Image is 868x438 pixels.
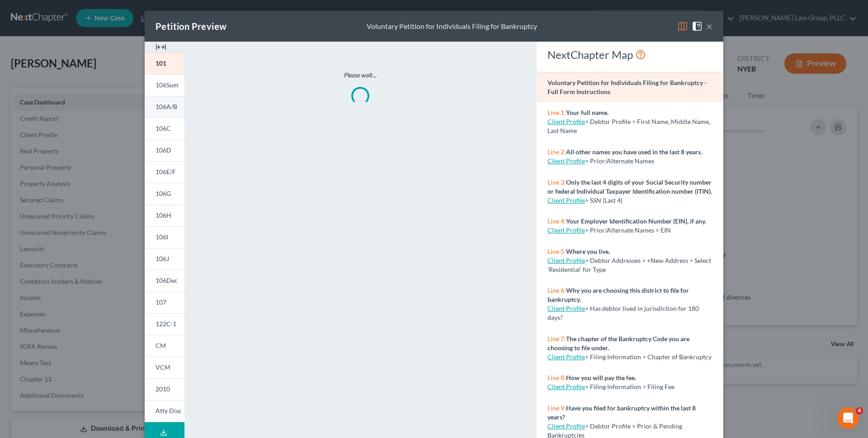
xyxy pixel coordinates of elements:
span: 106H [156,211,171,219]
span: Line 6: [547,286,566,294]
a: Client Profile [547,196,585,204]
span: 101 [156,59,166,67]
span: 106D [156,146,171,154]
span: VCM [156,363,170,371]
a: Client Profile [547,118,585,125]
div: NextChapter Map [547,48,712,62]
span: 4 [856,407,863,414]
span: 106Dec [156,276,178,284]
span: Line 8: [547,374,566,381]
span: Line 1: [547,109,566,116]
strong: Your Employer Identification Number (EIN), if any. [566,217,706,225]
a: 106Sum [145,74,184,96]
span: 107 [156,298,166,306]
span: > Prior/Alternate Names > EIN [585,226,671,234]
a: VCM [145,357,184,378]
a: Client Profile [547,422,585,430]
div: Voluntary Petition for Individuals Filing for Bankruptcy [367,21,537,32]
span: Line 7: [547,335,566,343]
span: 106G [156,190,171,197]
strong: Voluntary Petition for Individuals Filing for Bankruptcy - Full Form Instructions [547,79,707,95]
a: 107 [145,291,184,313]
button: × [706,21,712,32]
a: Client Profile [547,157,585,165]
a: 106J [145,248,184,270]
span: 106I [156,233,168,241]
strong: How you will pay the fee. [566,374,636,381]
span: Line 9: [547,404,566,412]
span: 106A/B [156,103,177,110]
span: > SSN (Last 4) [585,196,623,204]
span: 106Sum [156,81,179,89]
span: 122C-1 [156,320,176,328]
span: CM [156,342,166,349]
a: Client Profile [547,305,585,312]
span: > Debtor Addresses > +New Address > Select 'Residential' for Type [547,257,711,273]
span: Line 5: [547,248,566,255]
span: > Filing Information > Filing Fee [585,383,675,390]
a: 101 [145,52,184,74]
span: Line 3: [547,178,566,186]
span: Atty Disc [156,407,182,414]
a: Atty Disc [145,400,184,422]
strong: Your full name. [566,109,609,116]
iframe: Intercom live chat [837,407,859,429]
a: 106I [145,226,184,248]
a: Client Profile [547,257,585,264]
img: map-eea8200ae884c6f1103ae1953ef3d486a96c86aabb227e865a55264e3737af1f.svg [677,21,688,32]
img: help-close-5ba153eb36485ed6c1ea00a893f15db1cb9b99d6cae46e1a8edb6c62d00a1a76.svg [692,21,703,32]
a: 106D [145,139,184,161]
span: > Debtor Profile > First Name, Middle Name, Last Name [547,118,710,134]
strong: Where you live. [566,248,610,255]
a: 106Dec [145,270,184,291]
span: 106C [156,124,171,132]
strong: Why you are choosing this district to file for bankruptcy. [547,286,689,303]
a: Client Profile [547,383,585,390]
span: 106E/F [156,168,176,176]
a: 106E/F [145,161,184,183]
p: Please wait... [222,71,498,80]
strong: Have you filed for bankruptcy within the last 8 years? [547,404,696,421]
span: > Has debtor lived in jurisdiction for 180 days? [547,305,699,321]
span: 2010 [156,385,170,393]
span: Line 4: [547,217,566,225]
a: 2010 [145,378,184,400]
a: CM [145,335,184,357]
strong: Only the last 4 digits of your Social Security number or federal Individual Taxpayer Identificati... [547,178,712,195]
a: 106A/B [145,96,184,118]
a: 106G [145,183,184,205]
strong: The chapter of the Bankruptcy Code you are choosing to file under. [547,335,689,352]
span: > Filing Information > Chapter of Bankruptcy [585,353,712,361]
a: 106H [145,205,184,226]
strong: All other names you have used in the last 8 years. [566,148,702,156]
span: > Prior/Alternate Names [585,157,654,165]
img: expand-e0f6d898513216a626fdd78e52531dac95497ffd26381d4c15ee2fc46db09dca.svg [156,42,166,52]
span: 106J [156,255,169,262]
div: Petition Preview [156,20,226,33]
a: 106C [145,118,184,139]
span: Line 2: [547,148,566,156]
a: Client Profile [547,226,585,234]
a: 122C-1 [145,313,184,335]
a: Client Profile [547,353,585,361]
